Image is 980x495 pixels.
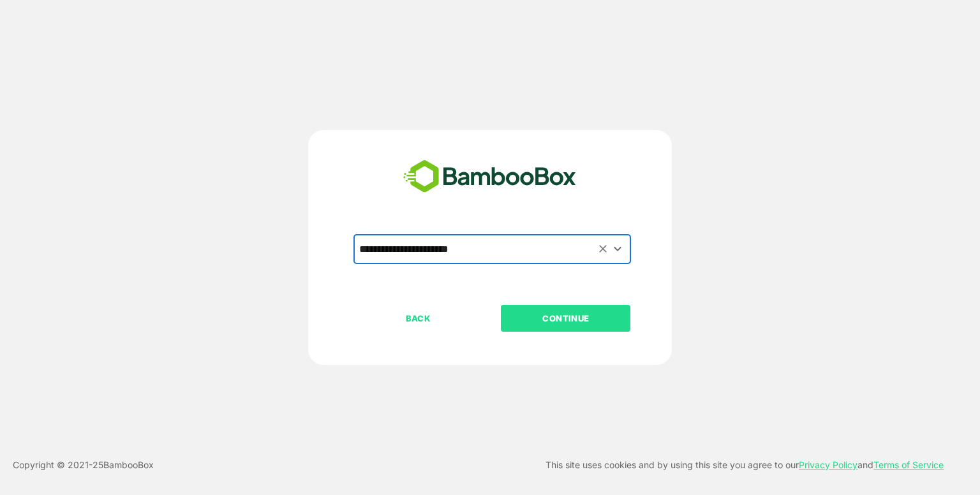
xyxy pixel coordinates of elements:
button: BACK [353,305,483,332]
button: Clear [596,242,611,256]
button: Open [609,240,627,258]
p: This site uses cookies and by using this site you agree to our and [546,457,944,473]
a: Terms of Service [873,459,944,470]
p: BACK [355,311,482,325]
a: Privacy Policy [799,459,857,470]
p: Copyright © 2021- 25 BambooBox [13,457,154,473]
img: bamboobox [396,156,583,198]
p: CONTINUE [502,311,630,325]
button: CONTINUE [501,305,630,332]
